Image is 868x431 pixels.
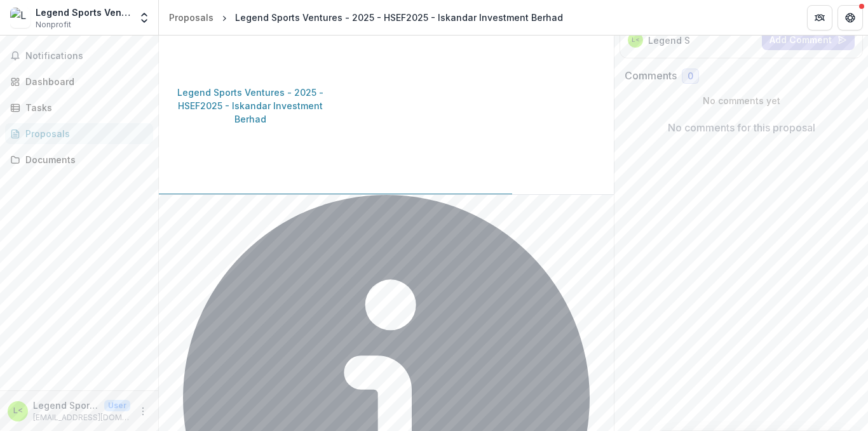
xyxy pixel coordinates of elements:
[5,46,153,66] button: Notifications
[164,8,568,27] nav: breadcrumb
[36,6,130,19] div: Legend Sports Ventures
[648,34,690,47] p: Legend S
[625,70,677,82] h2: Comments
[36,19,71,30] span: Nonprofit
[25,153,143,166] div: Documents
[5,123,153,144] a: Proposals
[135,404,151,419] button: More
[33,399,99,412] p: Legend Sports <[EMAIL_ADDRESS][DOMAIN_NAME]>
[169,11,214,24] div: Proposals
[164,8,219,27] a: Proposals
[10,8,31,28] img: Legend Sports Ventures
[25,75,143,88] div: Dashboard
[625,94,858,107] p: No comments yet
[632,37,640,43] div: Legend Sports <legendsportsventures@gmail.com>
[104,400,130,411] p: User
[668,120,815,135] p: No comments for this proposal
[25,51,148,62] span: Notifications
[762,30,855,50] button: Add Comment
[13,407,23,415] div: Legend Sports <legendsportsventures@gmail.com>
[5,149,153,170] a: Documents
[688,71,693,82] span: 0
[25,127,143,140] div: Proposals
[33,412,130,423] p: [EMAIL_ADDRESS][DOMAIN_NAME]
[5,97,153,118] a: Tasks
[135,5,153,30] button: Open entity switcher
[25,101,143,114] div: Tasks
[5,71,153,92] a: Dashboard
[235,11,563,24] div: Legend Sports Ventures - 2025 - HSEF2025 - Iskandar Investment Berhad
[807,5,832,30] button: Partners
[169,86,332,126] p: Legend Sports Ventures - 2025 - HSEF2025 - Iskandar Investment Berhad
[837,5,863,30] button: Get Help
